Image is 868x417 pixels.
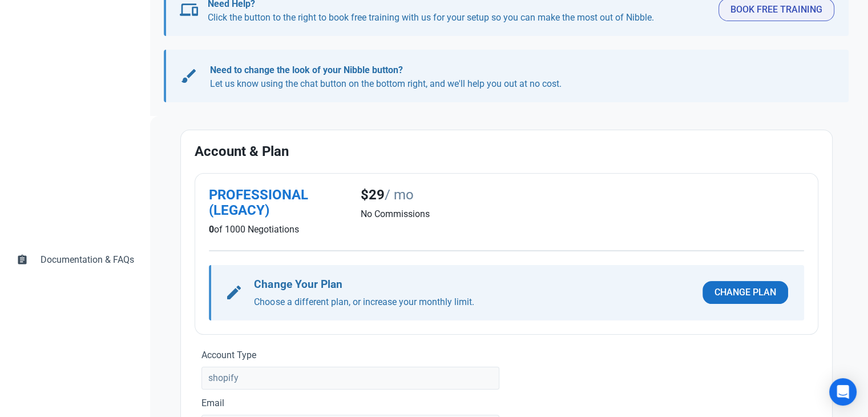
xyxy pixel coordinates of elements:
[703,281,788,304] button: Change Plan
[180,67,198,85] span: brush
[829,378,857,406] div: Open Intercom Messenger
[361,187,804,203] h2: $29
[730,3,822,17] span: Book Free Training
[17,253,28,264] span: assignment
[361,207,804,221] p: No Commissions
[201,396,500,410] label: Email
[209,224,214,235] b: 0
[195,144,818,159] h2: Account & Plan
[210,63,823,91] p: Let us know using the chat button on the bottom right, and we'll help you out at no cost.
[9,246,141,274] a: assignmentDocumentation & FAQs
[180,1,198,19] span: devices
[209,187,348,218] h2: PROFESSIONAL (LEGACY)
[254,295,693,309] p: Choose a different plan, or increase your monthly limit.
[201,367,500,390] input: shopify
[385,187,414,203] span: / mo
[254,276,693,293] h2: Change Your Plan
[201,348,500,362] label: Account Type
[714,286,776,299] span: Change Plan
[209,223,348,236] p: of 1000 Negotiations
[41,253,134,267] span: Documentation & FAQs
[225,283,243,302] span: mode_edit
[210,65,403,75] b: Need to change the look of your Nibble button?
